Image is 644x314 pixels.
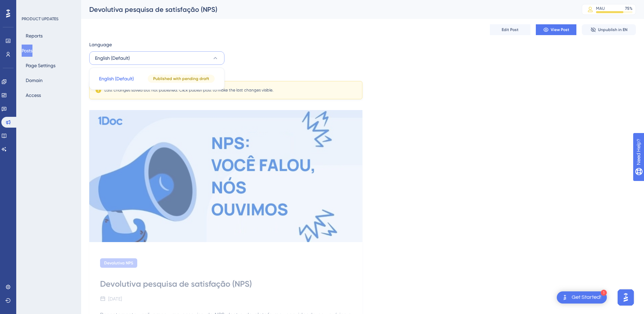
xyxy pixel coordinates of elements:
button: View Post [536,24,576,35]
img: launcher-image-alternative-text [561,293,569,302]
span: English (Default) [95,54,130,62]
span: English (Default) [99,75,134,83]
button: Domain [22,74,47,86]
button: English (Default)Published with pending draft [94,72,220,85]
div: 75 % [625,6,633,11]
span: Unpublish in EN [598,27,627,32]
div: Devolutiva pesquisa de satisfação (NPS) [89,5,565,14]
div: [DATE] [108,295,122,303]
span: View Post [551,27,569,32]
div: Devolutiva NPS [100,258,137,268]
button: English (Default) [89,51,224,65]
button: Access [22,89,45,101]
div: 1 [601,290,607,296]
div: Last changes saved but not published. Click publish post to make the last changes visible. [104,87,273,93]
span: Edit Post [502,27,519,32]
iframe: UserGuiding AI Assistant Launcher [616,287,636,308]
button: Unpublish in EN [582,24,636,35]
div: Get Started! [572,294,601,301]
div: MAU [596,6,605,11]
button: Page Settings [22,59,59,72]
div: Devolutiva pesquisa de satisfação (NPS) [100,279,352,289]
button: Reports [22,30,47,42]
span: Need Help? [16,2,42,10]
span: Published with pending draft [153,76,209,81]
button: Posts [22,45,32,57]
span: Language [89,41,112,49]
img: file-1756821482921.jpg [89,110,362,242]
button: Edit Post [490,24,530,35]
div: PRODUCT UPDATES [22,16,58,22]
div: Open Get Started! checklist, remaining modules: 1 [557,291,607,304]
